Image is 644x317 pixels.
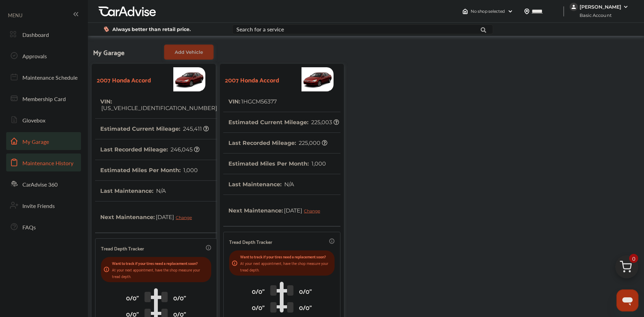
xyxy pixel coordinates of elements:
img: header-home-logo.8d720a4f.svg [462,9,468,14]
p: 0/0" [299,302,312,313]
p: 0/0" [252,286,265,296]
th: VIN : [100,91,217,118]
span: N/A [283,181,294,188]
p: At your next appointment, have the shop measure your tread depth. [240,260,332,273]
p: At your next appointment, have the shop measure your tread depth. [112,266,208,279]
p: 0/0" [126,292,139,303]
p: Want to track if your tires need a replacement soon? [240,253,332,260]
span: 0 [629,254,638,263]
a: CarAdvise 360 [6,175,81,193]
span: Always better than retail price. [112,27,191,32]
p: 0/0" [299,286,312,296]
span: Maintenance History [22,159,73,168]
th: Last Recorded Mileage : [228,133,327,153]
span: My Garage [93,44,124,60]
span: Glovebox [22,116,45,125]
span: Invite Friends [22,202,55,211]
span: 225,000 [298,140,327,146]
span: N/A [155,188,166,194]
img: Vehicle [279,67,334,91]
img: jVpblrzwTbfkPYzPPzSLxeg0AAAAASUVORK5CYII= [570,3,578,11]
span: [US_VEHICLE_IDENTIFICATION_NUMBER] [100,105,217,111]
span: 246,045 [170,146,200,153]
a: Dashboard [6,25,81,43]
th: Next Maintenance : [228,195,325,226]
span: 1,000 [310,160,326,167]
img: Vehicle [151,67,205,91]
strong: 2007 Honda Accord [225,74,279,85]
span: Dashboard [22,31,49,40]
a: Approvals [6,47,81,65]
th: Estimated Current Mileage : [100,119,209,139]
span: 1HGCM56377 [240,98,277,105]
p: 0/0" [252,302,265,313]
span: FAQs [22,223,36,232]
th: Next Maintenance : [100,201,197,232]
a: My Garage [6,132,81,150]
a: Maintenance History [6,153,81,171]
img: cart_icon.3d0951e8.svg [610,252,643,285]
span: 245,411 [182,126,209,132]
img: dollor_label_vector.a70140d1.svg [104,26,109,32]
p: 0/0" [173,292,186,303]
img: WGsFRI8htEPBVLJbROoPRyZpYNWhNONpIPPETTm6eUC0GeLEiAAAAAElFTkSuQmCC [623,4,628,10]
div: Change [176,215,195,220]
p: Tread Depth Tracker [101,244,144,252]
span: 1,000 [182,167,198,174]
span: [DATE] [283,202,325,219]
a: Glovebox [6,111,81,129]
span: [DATE] [155,208,197,226]
div: Change [304,208,324,214]
img: location_vector.a44bc228.svg [524,9,530,14]
a: Maintenance Schedule [6,68,81,86]
p: Tread Depth Tracker [229,238,272,246]
img: header-down-arrow.9dd2ce7d.svg [508,9,513,14]
span: 225,003 [310,119,339,126]
th: Last Maintenance : [228,174,294,195]
th: Estimated Miles Per Month : [228,153,326,174]
img: tire_track_logo.b900bcbc.svg [270,281,294,313]
div: [PERSON_NAME] [580,4,621,10]
th: Estimated Current Mileage : [228,112,339,132]
span: Basic Account [570,12,617,19]
span: MENU [8,12,22,18]
span: Maintenance Schedule [22,73,78,82]
span: Membership Card [22,95,66,104]
a: Add Vehicle [164,44,214,60]
th: Estimated Miles Per Month : [100,160,198,180]
span: Approvals [22,52,47,61]
span: CarAdvise 360 [22,180,58,189]
span: Add Vehicle [175,49,203,55]
p: Want to track if your tires need a replacement soon? [112,260,208,266]
a: FAQs [6,218,81,236]
span: My Garage [22,138,49,147]
div: Search for a service [236,27,284,32]
th: Last Recorded Mileage : [100,139,200,160]
a: Membership Card [6,89,81,107]
iframe: Button to launch messaging window [616,289,638,311]
strong: 2007 Honda Accord [97,74,151,85]
span: No shop selected [471,9,505,14]
img: header-divider.bc55588e.svg [563,6,564,17]
th: Last Maintenance : [100,181,166,201]
th: VIN : [228,91,277,112]
a: Invite Friends [6,196,81,214]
